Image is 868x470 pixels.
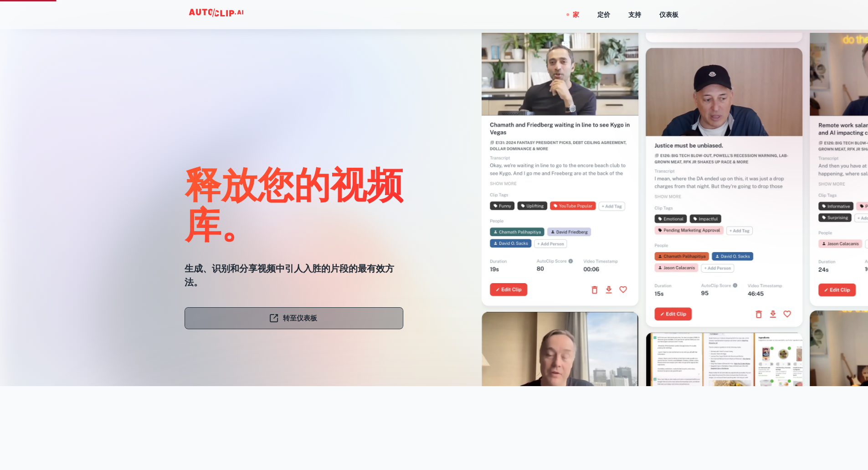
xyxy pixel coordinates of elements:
[185,263,394,288] font: 生成、识别和分享视频中引人入胜的片段的最有效方法。
[597,11,610,19] font: 定价
[659,11,678,19] font: 仪表板
[573,11,579,19] font: 家
[628,11,641,19] font: 支持
[283,314,317,322] font: 转至仪表板
[185,161,403,245] font: 释放您的视频库。
[185,307,403,329] a: 转至仪表板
